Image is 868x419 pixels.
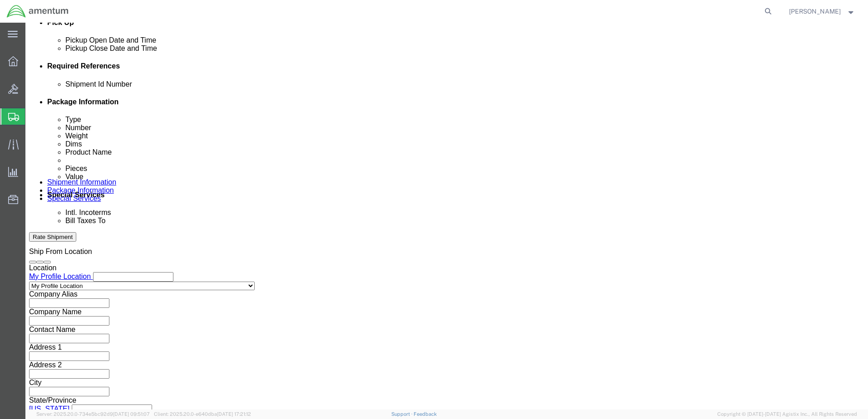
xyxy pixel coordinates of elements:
[789,6,841,16] span: Scott Meyers
[154,411,251,417] span: Client: 2025.20.0-e640dba
[217,411,251,417] span: [DATE] 17:21:12
[717,410,857,418] span: Copyright © [DATE]-[DATE] Agistix Inc., All Rights Reserved
[6,5,69,18] img: logo
[414,411,437,417] a: Feedback
[113,411,150,417] span: [DATE] 09:51:07
[25,23,868,409] iframe: FS Legacy Container
[789,6,856,17] button: [PERSON_NAME]
[391,411,414,417] a: Support
[36,411,150,417] span: Server: 2025.20.0-734e5bc92d9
